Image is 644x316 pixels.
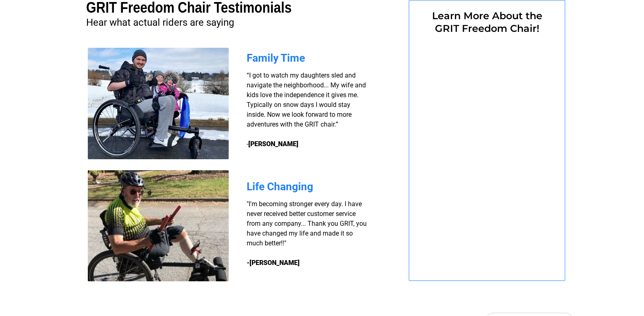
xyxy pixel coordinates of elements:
span: Hear what actual riders are saying [86,17,234,28]
strong: -[PERSON_NAME] [247,259,300,267]
span: Learn More About the GRIT Freedom Chair! [432,10,542,34]
span: “I got to watch my daughters sled and navigate the neighborhood... My wife and kids love the inde... [247,71,366,148]
iframe: Form 0 [423,40,551,259]
strong: [PERSON_NAME] [248,140,299,148]
span: "I'm becoming stronger every day. I have never received better customer service from any company.... [247,200,367,247]
span: Family Time [247,52,305,64]
span: Life Changing [247,180,313,193]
